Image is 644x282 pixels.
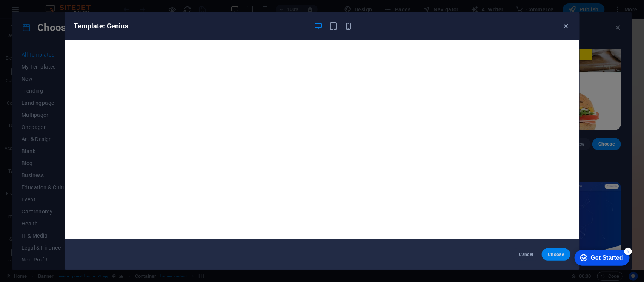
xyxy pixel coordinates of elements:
[518,251,534,257] span: Cancel
[512,248,540,261] button: Cancel
[20,8,53,15] div: Get Started
[542,248,570,261] button: Choose
[548,251,564,257] span: Choose
[4,4,59,20] div: Get Started 5 items remaining, 0% complete
[74,21,308,31] h6: Template: Genius
[54,2,61,9] div: 5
